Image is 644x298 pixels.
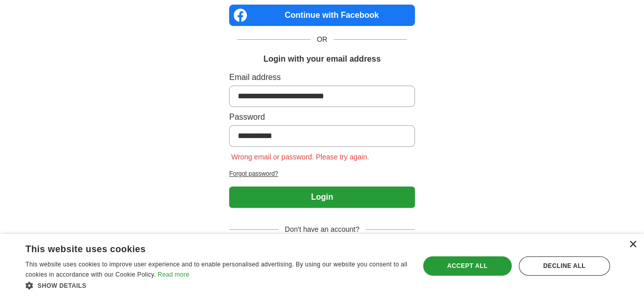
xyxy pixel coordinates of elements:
[229,5,415,26] a: Continue with Facebook
[25,240,382,255] div: This website uses cookies
[229,186,415,208] button: Login
[423,256,512,276] div: Accept all
[229,71,415,84] label: Email address
[519,256,610,276] div: Decline all
[629,241,636,249] div: Close
[263,53,380,65] h1: Login with your email address
[278,224,366,235] span: Don't have an account?
[38,282,87,289] span: Show details
[25,261,407,278] span: This website uses cookies to improve user experience and to enable personalised advertising. By u...
[25,280,408,290] div: Show details
[311,34,333,45] span: OR
[229,169,415,178] a: Forgot password?
[229,111,415,123] label: Password
[158,271,189,278] a: Read more, opens a new window
[229,153,371,161] span: Wrong email or password. Please try again.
